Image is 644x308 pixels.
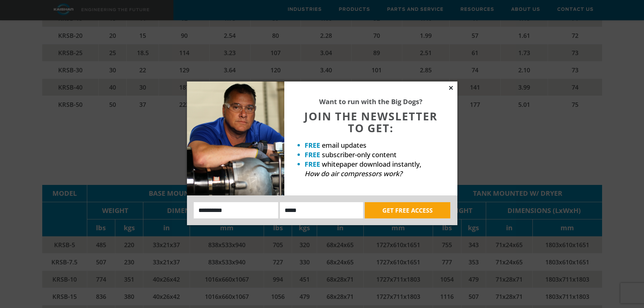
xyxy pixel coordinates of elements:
strong: FREE [305,150,320,159]
button: Close [448,85,454,91]
span: email updates [322,141,366,150]
em: How do air compressors work? [305,169,402,178]
span: whitepaper download instantly, [322,160,421,169]
strong: Want to run with the Big Dogs? [319,97,423,106]
input: Name: [194,202,279,218]
strong: FREE [305,160,320,169]
span: JOIN THE NEWSLETTER TO GET: [304,109,437,135]
span: subscriber-only content [322,150,397,159]
input: Email [280,202,363,218]
button: GET FREE ACCESS [365,202,450,218]
strong: FREE [305,141,320,150]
